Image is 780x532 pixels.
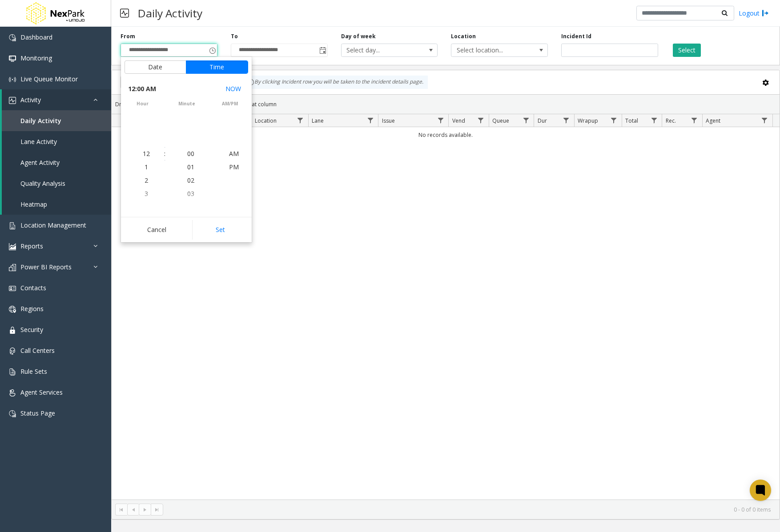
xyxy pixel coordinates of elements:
a: Activity [2,89,111,110]
span: hour [121,100,164,107]
span: Vend [452,117,465,124]
span: Agent Activity [20,158,60,167]
span: 2 [145,176,148,184]
a: Location Filter Menu [294,114,306,126]
img: 'icon' [9,327,16,334]
a: Agent Activity [2,152,111,173]
span: 1 [145,163,148,171]
span: Issue [382,117,395,124]
span: AM [229,149,239,158]
img: 'icon' [9,243,16,250]
span: Reports [20,242,43,250]
span: Daily Activity [20,116,61,125]
span: Agent Services [20,388,63,396]
span: 00 [187,149,194,158]
a: Vend Filter Menu [475,114,487,126]
span: 01 [187,163,194,171]
a: Daily Activity [2,110,111,131]
img: 'icon' [9,285,16,292]
a: Logout [739,8,769,18]
img: 'icon' [9,55,16,62]
span: Toggle popup [318,44,327,56]
label: Location [451,32,476,40]
button: Set [192,220,248,240]
span: Call Centers [20,346,55,355]
span: Quality Analysis [20,179,65,188]
label: Incident Id [561,32,591,40]
span: Queue [492,117,509,124]
div: Drag a column header and drop it here to group by that column [112,96,780,112]
label: Day of week [341,32,376,40]
a: Lane Filter Menu [364,114,376,126]
span: Monitoring [20,54,52,62]
span: Dashboard [20,33,52,41]
h3: Daily Activity [133,2,207,24]
span: Location Management [20,221,86,229]
span: Total [625,117,638,124]
span: AM/PM [209,100,252,107]
div: : [164,149,165,158]
img: 'icon' [9,389,16,396]
a: Dur Filter Menu [560,114,572,126]
img: logout [762,8,769,18]
button: Date tab [125,60,186,74]
a: Lane Activity [2,131,111,152]
a: Queue Filter Menu [520,114,532,126]
span: Security [20,325,43,334]
span: 3 [145,189,148,198]
a: Heatmap [2,194,111,215]
kendo-pager-info: 0 - 0 of 0 items [169,506,771,513]
span: Agent [706,117,720,124]
a: Agent Filter Menu [759,114,771,126]
label: From [121,32,135,40]
span: Contacts [20,284,46,292]
button: Select now [222,81,245,97]
span: 02 [187,176,194,184]
span: Location [255,117,277,124]
a: Wrapup Filter Menu [608,114,620,126]
span: Heatmap [20,200,47,208]
button: Select [673,44,701,57]
span: Activity [20,96,41,104]
img: 'icon' [9,222,16,229]
span: Rec. [666,117,676,124]
button: Time tab [186,60,248,74]
img: pageIcon [120,2,129,24]
span: Lane [312,117,324,124]
span: Toggle popup [207,44,217,56]
span: PM [229,163,239,171]
button: Cancel [125,220,190,240]
span: 12 [143,149,150,158]
span: 03 [187,189,194,198]
a: Quality Analysis [2,173,111,194]
a: Issue Filter Menu [434,114,446,126]
span: Dur [538,117,547,124]
td: No records available. [112,127,780,143]
span: Select day... [342,44,418,56]
img: 'icon' [9,264,16,271]
div: Data table [112,114,780,500]
span: 12:00 AM [128,83,156,95]
span: Wrapup [578,117,598,124]
img: 'icon' [9,368,16,376]
a: Total Filter Menu [648,114,660,126]
span: Lane Activity [20,137,57,146]
img: 'icon' [9,76,16,83]
div: By clicking Incident row you will be taken to the incident details page. [243,76,428,89]
img: 'icon' [9,34,16,41]
img: 'icon' [9,306,16,313]
span: Power BI Reports [20,263,72,271]
span: Status Page [20,409,55,417]
span: Rule Sets [20,367,47,376]
img: 'icon' [9,97,16,104]
img: 'icon' [9,348,16,355]
span: Select location... [451,44,528,56]
img: 'icon' [9,410,16,417]
label: To [231,32,238,40]
a: Rec. Filter Menu [688,114,700,126]
span: Live Queue Monitor [20,75,78,83]
span: minute [165,100,209,107]
span: Regions [20,304,44,313]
